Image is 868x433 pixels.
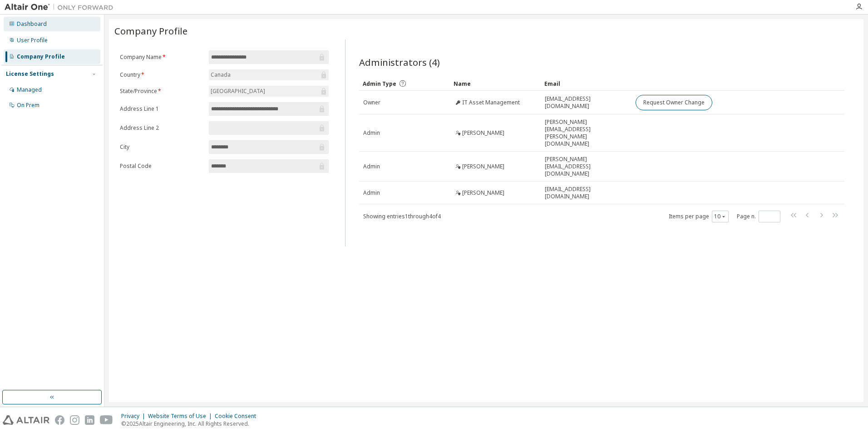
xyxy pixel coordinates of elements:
[209,69,329,80] div: Canada
[363,99,380,106] span: Owner
[85,415,94,425] img: linkedin.svg
[462,163,504,170] span: [PERSON_NAME]
[363,189,380,197] span: Admin
[121,413,148,420] div: Privacy
[120,54,203,61] label: Company Name
[70,415,79,425] img: instagram.svg
[114,25,187,37] span: Company Profile
[545,156,627,177] span: [PERSON_NAME][EMAIL_ADDRESS][DOMAIN_NAME]
[3,415,49,425] img: altair_logo.svg
[100,415,113,425] img: youtube.svg
[120,143,203,151] label: City
[462,129,504,137] span: [PERSON_NAME]
[363,163,380,170] span: Admin
[121,420,261,428] p: © 2025 Altair Engineering, Inc. All Rights Reserved.
[669,211,729,222] span: Items per page
[17,53,65,60] div: Company Profile
[209,86,329,97] div: [GEOGRAPHIC_DATA]
[545,95,627,110] span: [EMAIL_ADDRESS][DOMAIN_NAME]
[737,211,780,222] span: Page n.
[209,86,266,96] div: [GEOGRAPHIC_DATA]
[5,3,118,12] img: Altair One
[120,124,203,132] label: Address Line 2
[359,56,440,69] span: Administrators (4)
[17,86,42,93] div: Managed
[636,95,712,110] button: Request Owner Change
[363,80,396,88] span: Admin Type
[544,76,628,91] div: Email
[120,105,203,113] label: Address Line 1
[209,70,232,80] div: Canada
[120,88,203,95] label: State/Province
[454,76,537,91] div: Name
[462,99,520,106] span: IT Asset Management
[17,20,47,28] div: Dashboard
[17,37,48,44] div: User Profile
[120,162,203,170] label: Postal Code
[215,413,261,420] div: Cookie Consent
[363,129,380,137] span: Admin
[55,415,64,425] img: facebook.svg
[714,213,726,220] button: 10
[17,102,39,109] div: On Prem
[462,189,504,197] span: [PERSON_NAME]
[6,70,54,78] div: License Settings
[148,413,215,420] div: Website Terms of Use
[545,186,627,200] span: [EMAIL_ADDRESS][DOMAIN_NAME]
[120,71,203,79] label: Country
[545,118,627,148] span: [PERSON_NAME][EMAIL_ADDRESS][PERSON_NAME][DOMAIN_NAME]
[363,212,441,220] span: Showing entries 1 through 4 of 4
